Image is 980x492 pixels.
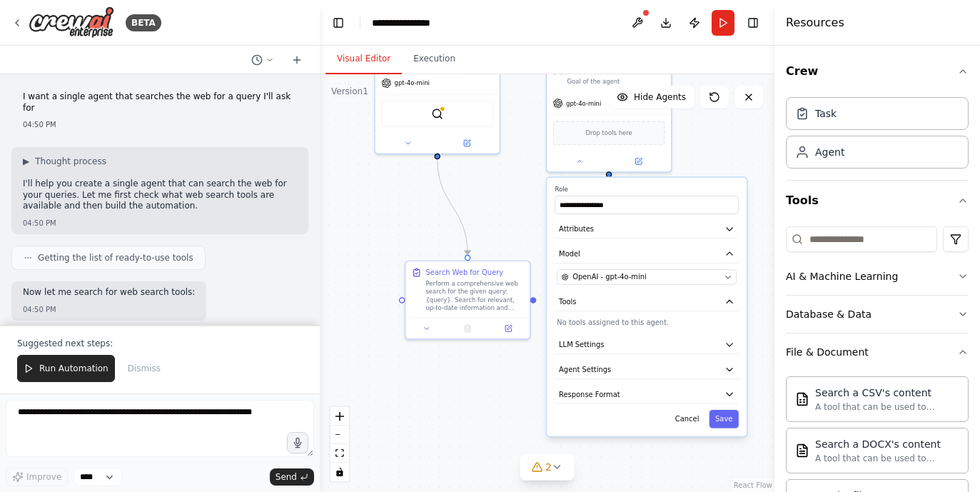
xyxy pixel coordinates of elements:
[17,355,115,382] button: Run Automation
[815,386,959,400] div: Search a CSV's content
[815,145,844,159] div: Agent
[795,392,809,406] img: CSVSearchTool
[23,156,106,167] button: ▶Thought process
[395,79,430,87] span: gpt-4o-mini
[330,463,349,481] button: toggle interactivity
[786,333,969,371] button: File & Document
[270,468,314,486] button: Send
[786,345,869,359] div: File & Document
[634,91,686,103] span: Hide Agents
[786,296,969,333] button: Database & Data
[405,261,531,340] div: Search Web for QueryPerform a comprehensive web search for the given query: {query}. Search for r...
[786,51,969,91] button: Crew
[786,14,844,31] h4: Resources
[520,454,575,481] button: 2
[35,156,106,167] span: Thought process
[286,51,308,69] button: Start a new chat
[23,91,297,114] p: I want a single agent that searches the web for a query I'll ask for
[555,186,738,194] label: Role
[372,16,430,30] nav: breadcrumb
[39,363,108,374] span: Run Automation
[23,287,195,298] p: Now let me search for web search tools:
[559,248,580,258] span: Model
[23,156,29,167] span: ▶
[433,159,473,255] g: Edge from b0c68ede-df39-482c-891e-53b501f756d4 to 7711e032-283a-4a3c-9a25-fe16a31452f8
[425,279,523,311] div: Perform a comprehensive web search for the given query: {query}. Search for relevant, up-to-date ...
[786,258,969,295] button: AI & Machine Learning
[555,220,738,239] button: Attributes
[331,86,368,97] div: Version 1
[431,108,443,120] img: BraveSearchTool
[402,44,467,74] button: Execution
[330,444,349,463] button: fit view
[438,137,495,149] button: Open in side panel
[374,39,500,155] div: gpt-4o-miniBraveSearchTool
[325,44,402,74] button: Visual Editor
[786,307,872,321] div: Database & Data
[567,66,665,76] div: Role of the agent
[709,410,739,428] button: Save
[555,245,738,263] button: Model
[743,13,763,33] button: Hide right sidebar
[555,385,738,403] button: Response Format
[26,471,61,483] span: Improve
[246,51,280,69] button: Switch to previous chat
[815,453,959,464] div: A tool that can be used to semantic search a query from a DOCX's content.
[555,361,738,379] button: Agent Settings
[29,6,114,39] img: Logo
[557,269,737,284] button: OpenAI - gpt-4o-mini
[425,268,503,278] div: Search Web for Query
[23,304,195,315] div: 04:50 PM
[567,78,665,86] div: Goal of the agent
[786,181,969,221] button: Tools
[734,481,772,489] a: React Flow attribution
[17,338,303,349] p: Suggested next steps:
[669,410,705,428] button: Cancel
[545,460,552,474] span: 2
[121,355,168,382] button: Dismiss
[330,407,349,426] button: zoom in
[6,468,68,486] button: Improve
[555,293,738,311] button: Tools
[287,432,308,453] button: Click to speak your automation idea
[815,401,959,413] div: A tool that can be used to semantic search a query from a CSV's content.
[566,99,601,107] span: gpt-4o-mini
[559,364,611,374] span: Agent Settings
[23,179,297,212] p: I'll help you create a single agent that can search the web for your queries. Let me first check ...
[559,340,604,350] span: LLM Settings
[559,224,594,234] span: Attributes
[786,269,898,283] div: AI & Machine Learning
[446,323,489,335] button: No output available
[330,407,349,481] div: React Flow controls
[38,252,193,263] span: Getting the list of ready-to-use tools
[786,91,969,180] div: Crew
[126,14,161,31] div: BETA
[608,86,694,109] button: Hide Agents
[815,106,837,121] div: Task
[559,389,620,399] span: Response Format
[572,272,647,282] span: OpenAI - gpt-4o-mini
[23,218,297,229] div: 04:50 PM
[555,336,738,354] button: LLM Settings
[330,426,349,444] button: zoom out
[610,156,667,168] button: Open in side panel
[128,363,161,374] span: Dismiss
[23,119,297,130] div: 04:50 PM
[585,128,632,138] span: Drop tools here
[491,323,526,335] button: Open in side panel
[557,318,737,328] p: No tools assigned to this agent.
[276,471,297,483] span: Send
[559,297,576,307] span: Tools
[546,59,672,173] div: Role of the agentGoal of the agentgpt-4o-miniDrop tools hereRoleAttributesModelOpenAI - gpt-4o-mi...
[815,437,959,451] div: Search a DOCX's content
[795,443,809,458] img: DOCXSearchTool
[328,13,348,33] button: Hide left sidebar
